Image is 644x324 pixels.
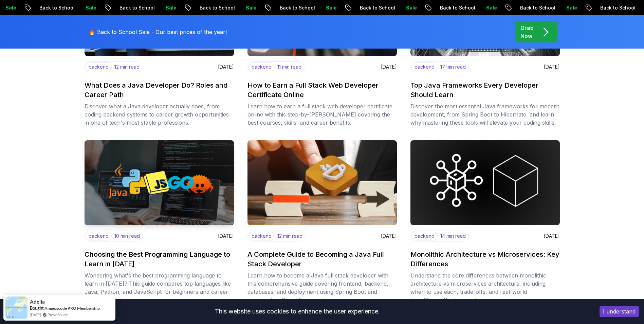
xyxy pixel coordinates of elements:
[213,4,235,11] p: Sale
[5,296,27,319] img: provesource social proof notification image
[247,140,397,225] img: image
[218,64,234,70] p: [DATE]
[277,233,302,239] p: 12 min read
[544,233,560,239] p: [DATE]
[30,312,41,318] span: [DATE]
[218,233,234,239] p: [DATE]
[277,64,301,70] p: 11 min read
[85,250,234,269] h2: Choosing the Best Programming Language to Learn in [DATE]
[247,140,397,304] a: imagebackend12 min read[DATE]A Complete Guide to Becoming a Java Full Stack DeveloperLearn how to...
[410,271,560,304] p: Understand the core differences between monolithic architecture vs microservices architecture, in...
[373,4,395,11] p: Sale
[381,233,397,239] p: [DATE]
[440,233,466,239] p: 14 min read
[48,312,69,318] a: ProveSource
[44,306,100,311] a: Amigoscode PRO Membership
[411,62,438,71] p: backend
[534,4,555,11] p: Sale
[247,4,293,11] p: Back to School
[544,64,560,70] p: [DATE]
[410,80,560,100] h2: Top Java Frameworks Every Developer Should Learn
[89,28,227,36] p: 🔥 Back to School Sale - Our best prices of the year!
[85,271,234,304] p: Wondering what's the best programming language to learn in [DATE]? This guide compares top langua...
[30,305,44,311] span: Bought
[81,138,238,228] img: image
[30,299,45,305] span: Adella
[85,102,234,127] p: Discover what a Java developer actually does, from coding backend systems to career growth opport...
[85,80,234,100] h2: What Does a Java Developer Do? Roles and Career Path
[53,4,75,11] p: Sale
[410,250,560,269] h2: Monolithic Architecture vs Microservices: Key Differences
[247,80,397,100] h2: How to Earn a Full Stack Web Developer Certificate Online
[133,4,155,11] p: Sale
[568,4,614,11] p: Back to School
[5,304,589,319] div: This website uses cookies to enhance the user experience.
[7,4,53,11] p: Back to School
[327,4,373,11] p: Back to School
[600,306,639,317] button: Accept cookies
[247,250,397,269] h2: A Complete Guide to Becoming a Java Full Stack Developer
[440,64,466,70] p: 17 min read
[293,4,315,11] p: Sale
[454,4,475,11] p: Sale
[86,62,112,71] p: backend
[249,62,275,71] p: backend
[247,102,397,127] p: Learn how to earn a full stack web developer certificate online with this step-by-[PERSON_NAME] c...
[614,4,636,11] p: Sale
[247,271,397,304] p: Learn how to become a Java full stack developer with this comprehensive guide covering frontend, ...
[85,140,234,304] a: imagebackend10 min read[DATE]Choosing the Best Programming Language to Learn in [DATE]Wondering w...
[167,4,213,11] p: Back to School
[520,24,534,40] p: Grab Now
[487,4,534,11] p: Back to School
[87,4,133,11] p: Back to School
[86,232,112,240] p: backend
[381,64,397,70] p: [DATE]
[410,140,560,304] a: imagebackend14 min read[DATE]Monolithic Architecture vs Microservices: Key DifferencesUnderstand ...
[410,140,560,225] img: image
[114,233,140,239] p: 10 min read
[410,102,560,127] p: Discover the most essential Java frameworks for modern development, from Spring Boot to Hibernate...
[407,4,454,11] p: Back to School
[411,232,438,240] p: backend
[249,232,275,240] p: backend
[114,64,140,70] p: 12 min read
